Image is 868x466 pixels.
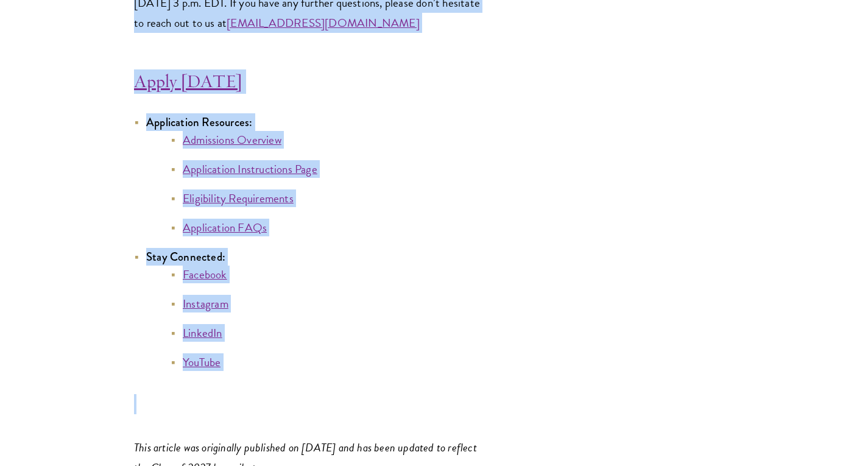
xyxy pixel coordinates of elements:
strong: Stay Connected: [146,249,225,265]
a: [EMAIL_ADDRESS][DOMAIN_NAME] [227,14,420,32]
a: Admissions Overview [183,131,281,149]
strong: Application Resources: [146,114,252,130]
a: Eligibility Requirements [183,189,294,207]
a: Facebook [183,266,227,283]
a: Application FAQs [183,219,267,236]
a: LinkedIn [183,324,222,342]
a: Application Instructions Page [183,160,317,178]
a: Instagram [183,295,228,312]
a: YouTube [183,353,221,371]
a: Apply [DATE] [134,69,242,93]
